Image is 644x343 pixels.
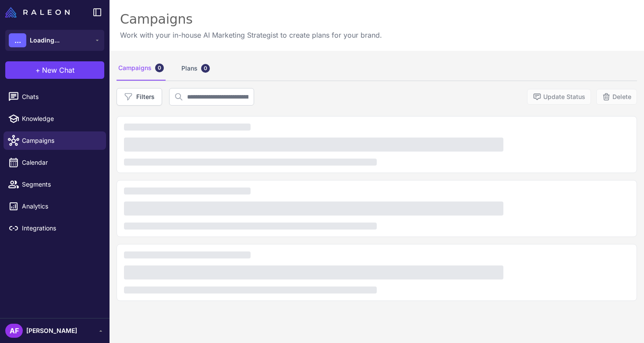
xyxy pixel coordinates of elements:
span: Chats [22,92,99,102]
a: Chats [4,88,106,106]
span: [PERSON_NAME] [26,326,77,336]
a: Integrations [4,219,106,237]
div: 0 [201,64,210,73]
a: Segments [4,175,106,194]
span: Loading... [30,35,60,45]
button: ...Loading... [5,30,104,51]
div: Campaigns [117,56,166,81]
span: Campaigns [22,136,99,145]
span: Calendar [22,158,99,167]
a: Knowledge [4,110,106,128]
span: New Chat [42,65,74,75]
div: 0 [155,64,164,72]
div: ... [9,33,26,47]
a: Calendar [4,153,106,172]
button: +New Chat [5,61,104,79]
button: Update Status [527,89,591,105]
span: Analytics [22,202,99,211]
button: Filters [117,88,162,106]
span: + [35,65,40,75]
div: AF [5,324,23,338]
a: Analytics [4,197,106,216]
div: Plans [180,56,212,81]
div: Campaigns [120,11,382,28]
span: Integrations [22,223,99,233]
button: Delete [596,89,637,105]
span: Segments [22,180,99,189]
img: Raleon Logo [5,7,70,18]
a: Campaigns [4,131,106,150]
p: Work with your in-house AI Marketing Strategist to create plans for your brand. [120,30,382,40]
span: Knowledge [22,114,99,124]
